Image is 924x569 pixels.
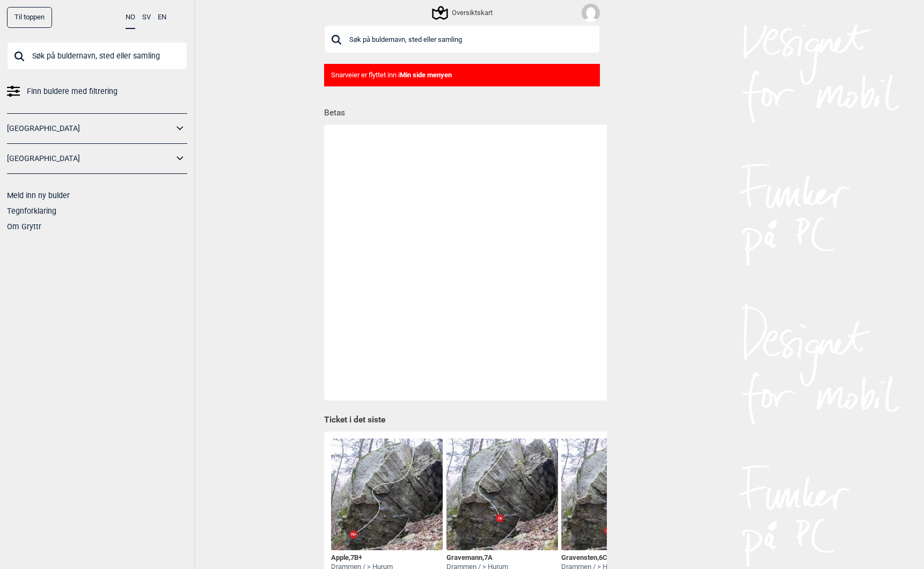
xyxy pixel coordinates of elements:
[446,553,508,563] div: Gravemann ,
[400,71,452,79] b: Min side menyen
[350,553,362,561] span: 7B+
[158,7,166,28] button: EN
[324,25,600,53] input: Søk på buldernavn, sted eller samling
[7,84,187,99] a: Finn buldere med filtrering
[434,6,493,19] div: Oversiktskart
[582,4,600,22] img: User fallback1
[7,42,187,70] input: Søk på buldernavn, sted eller samling
[7,207,56,215] a: Tegnforklaring
[27,84,118,99] span: Finn buldere med filtrering
[324,64,600,87] div: Snarveier er flyttet inn i
[7,191,70,200] a: Meld inn ny bulder
[7,7,52,28] div: Til toppen
[7,151,173,166] a: [GEOGRAPHIC_DATA]
[599,553,607,561] span: 6C
[142,7,151,28] button: SV
[561,439,673,550] img: Gravensten 211121
[7,121,173,136] a: [GEOGRAPHIC_DATA]
[126,7,135,29] button: NO
[561,553,623,563] div: Gravensten ,
[484,553,493,561] span: 7A
[331,553,393,563] div: Apple ,
[331,439,443,550] img: Apple 211121
[7,222,41,231] a: Om Gryttr
[324,100,607,119] h1: Betas
[446,439,558,550] img: Gravemann 240306
[324,414,600,426] h1: Ticket i det siste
